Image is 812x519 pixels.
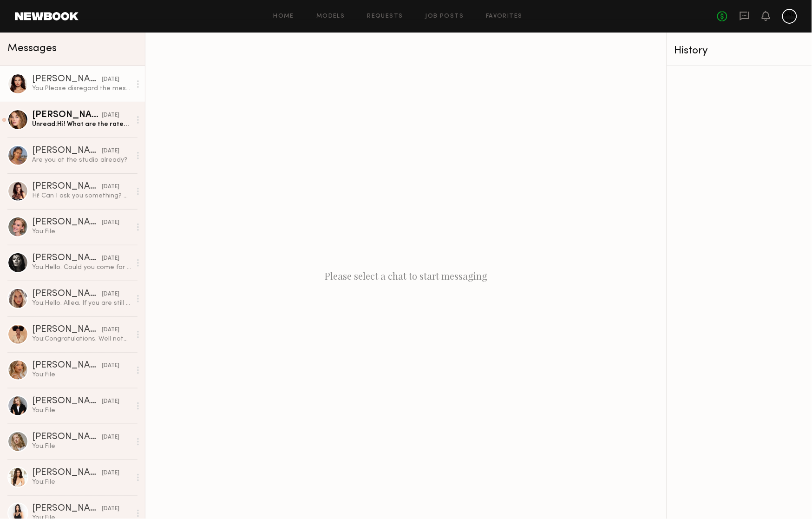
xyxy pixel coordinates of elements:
[32,370,131,379] div: You: File
[32,299,131,308] div: You: Hello. Allea. If you are still modeling in [GEOGRAPHIC_DATA], please let me know. Thank you.
[32,75,102,84] div: [PERSON_NAME]
[32,325,102,335] div: [PERSON_NAME]
[32,218,102,227] div: [PERSON_NAME]
[32,146,102,156] div: [PERSON_NAME]
[32,361,102,370] div: [PERSON_NAME]
[32,406,131,415] div: You: File
[102,469,119,478] div: [DATE]
[102,505,119,513] div: [DATE]
[32,182,102,191] div: [PERSON_NAME]
[102,147,119,156] div: [DATE]
[102,183,119,191] div: [DATE]
[367,13,403,20] a: Requests
[674,46,805,56] div: History
[102,111,119,120] div: [DATE]
[102,361,119,370] div: [DATE]
[145,33,667,519] div: Please select a chat to start messaging
[102,433,119,442] div: [DATE]
[32,433,102,442] div: [PERSON_NAME]
[32,254,102,263] div: [PERSON_NAME]
[486,13,523,20] a: Favorites
[32,468,102,478] div: [PERSON_NAME]
[32,191,131,200] div: Hi! Can I ask you something? Do I need comp cards with me?
[32,335,131,343] div: You: Congratulations. Well noted about your rate.
[32,442,131,451] div: You: File
[316,13,345,20] a: Models
[32,120,131,129] div: Unread: Hi! What are the rates for Ecom?
[32,263,131,272] div: You: Hello. Could you come for casting [DATE] afternoon around 2pm or [DATE] 11am? Please let me ...
[32,478,131,486] div: You: File
[102,75,119,84] div: [DATE]
[32,289,102,299] div: [PERSON_NAME]
[274,13,295,20] a: Home
[426,13,464,20] a: Job Posts
[32,111,102,120] div: [PERSON_NAME]
[7,43,57,54] span: Messages
[102,397,119,406] div: [DATE]
[102,326,119,335] div: [DATE]
[102,290,119,299] div: [DATE]
[32,156,131,164] div: Are you at the studio already?
[32,227,131,236] div: You: File
[32,504,102,513] div: [PERSON_NAME]
[32,397,102,406] div: [PERSON_NAME]
[102,254,119,263] div: [DATE]
[32,84,131,93] div: You: Please disregard the message. I read the previous text you sent to me. :)
[102,218,119,227] div: [DATE]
